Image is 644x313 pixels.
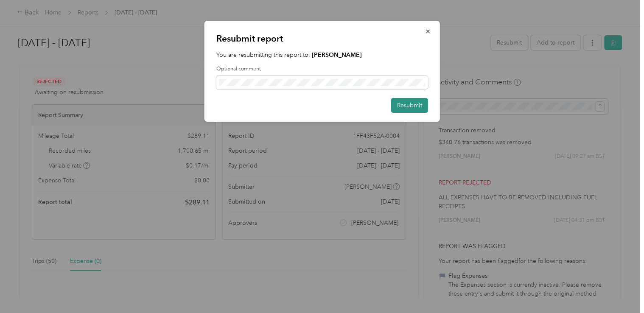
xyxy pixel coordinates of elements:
button: Resubmit [391,98,428,113]
strong: [PERSON_NAME] [312,51,362,59]
label: Optional comment [216,65,428,73]
p: You are resubmitting this report to: [216,50,428,59]
iframe: Everlance-gr Chat Button Frame [596,265,644,313]
p: Resubmit report [216,33,428,45]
